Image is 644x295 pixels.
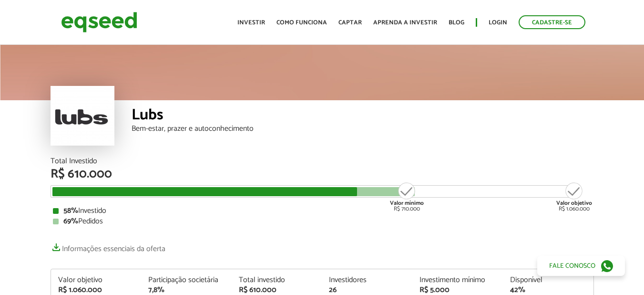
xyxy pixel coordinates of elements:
[510,276,586,284] div: Disponível
[419,286,496,294] div: R$ 5.000
[53,207,592,215] div: Investido
[58,286,134,294] div: R$ 1.060.000
[276,20,327,26] a: Como funciona
[61,10,137,35] img: EqSeed
[489,20,507,26] a: Login
[519,15,585,29] a: Cadastre-se
[338,20,362,26] a: Captar
[51,168,594,180] div: R$ 610.000
[148,286,225,294] div: 7,8%
[556,199,592,208] strong: Valor objetivo
[239,286,315,294] div: R$ 610.000
[132,107,594,125] div: Lubs
[51,158,594,165] div: Total Investido
[537,256,625,276] a: Fale conosco
[329,276,405,284] div: Investidores
[237,20,265,26] a: Investir
[510,286,586,294] div: 42%
[148,276,225,284] div: Participação societária
[53,218,592,225] div: Pedidos
[449,20,464,26] a: Blog
[390,199,424,208] strong: Valor mínimo
[419,276,496,284] div: Investimento mínimo
[132,125,594,133] div: Bem-estar, prazer e autoconhecimento
[389,181,425,212] div: R$ 710.000
[556,181,592,212] div: R$ 1.060.000
[239,276,315,284] div: Total investido
[329,286,405,294] div: 26
[58,276,134,284] div: Valor objetivo
[373,20,437,26] a: Aprenda a investir
[63,215,78,228] strong: 69%
[63,204,78,217] strong: 58%
[51,240,165,253] a: Informações essenciais da oferta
